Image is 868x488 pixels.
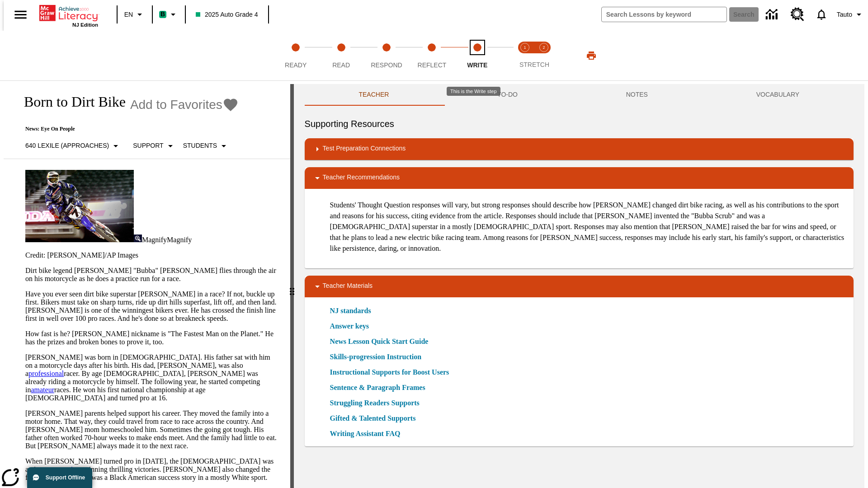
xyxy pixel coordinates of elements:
span: STRETCH [519,61,549,68]
p: Teacher Recommendations [323,173,400,183]
button: Boost Class color is mint green. Change class color [156,6,182,23]
span: B [160,9,165,20]
button: Print [577,47,606,64]
p: Test Preparation Connections [323,144,406,155]
a: sensation [53,465,80,473]
p: Teacher Materials [323,281,373,292]
h6: Supporting Resources [305,117,854,131]
p: Support [133,141,163,150]
h1: Born to Dirt Bike [14,94,126,110]
button: Select Student [179,138,233,154]
a: professional [28,370,64,377]
a: Resource Center, Will open in new tab [785,2,810,27]
p: Credit: [PERSON_NAME]/AP Images [25,251,279,259]
div: Press Enter or Spacebar and then press right and left arrow keys to move the slider [290,84,294,488]
span: Add to Favorites [130,98,222,112]
div: reading [4,84,290,483]
span: Respond [371,61,402,69]
img: Motocross racer James Stewart flies through the air on his dirt bike. [25,170,134,242]
p: When [PERSON_NAME] turned pro in [DATE], the [DEMOGRAPHIC_DATA] was an instant , winning thrillin... [25,457,279,482]
div: Instructional Panel Tabs [305,84,854,106]
p: [PERSON_NAME] parents helped support his career. They moved the family into a motor home. That wa... [25,409,279,450]
button: NOTES [572,84,702,106]
text: 1 [524,45,526,50]
div: This is the Write step [447,87,500,96]
a: Writing Assistant FAQ [330,428,406,439]
a: Answer keys, Will open in new browser window or tab [330,321,369,332]
button: Select Lexile, 640 Lexile (Approaches) [22,138,125,154]
div: Test Preparation Connections [305,138,854,160]
span: 2025 Auto Grade 4 [196,10,258,19]
a: Gifted & Talented Supports [330,413,421,424]
button: Profile/Settings [833,6,868,23]
span: Magnify [142,236,167,244]
p: News: Eye On People [14,126,239,132]
button: Write step 5 of 5 [451,31,504,80]
span: Support Offline [46,474,85,481]
div: activity [294,84,864,488]
a: Data Center [760,2,785,27]
button: Language: EN, Select a language [120,6,149,23]
a: amateur [31,386,54,394]
input: search field [602,7,726,22]
span: NJ Edition [72,22,98,28]
span: Ready [285,61,307,69]
p: Dirt bike legend [PERSON_NAME] "Bubba" [PERSON_NAME] flies through the air on his motorcycle as h... [25,267,279,283]
p: [PERSON_NAME] was born in [DEMOGRAPHIC_DATA]. His father sat with him on a motorcycle days after ... [25,353,279,402]
p: 640 Lexile (Approaches) [25,141,109,150]
span: EN [124,10,133,19]
div: Teacher Materials [305,276,854,297]
text: 2 [542,45,545,50]
div: Home [39,3,98,28]
a: Struggling Readers Supports [330,398,425,408]
button: VOCABULARY [702,84,854,106]
button: Teacher [305,84,443,106]
a: Skills-progression Instruction, Will open in new browser window or tab [330,352,422,362]
p: How fast is he? [PERSON_NAME] nickname is "The Fastest Man on the Planet." He has the prizes and ... [25,330,279,346]
button: Respond step 3 of 5 [360,31,413,80]
a: Sentence & Paragraph Frames, Will open in new browser window or tab [330,382,425,393]
img: Magnify [134,235,142,242]
button: Reflect step 4 of 5 [406,31,458,80]
a: Instructional Supports for Boost Users, Will open in new browser window or tab [330,367,449,378]
span: Magnify [167,236,192,244]
button: Ready step 1 of 5 [269,31,322,80]
a: NJ standards [330,305,377,316]
div: Teacher Recommendations [305,167,854,189]
span: Reflect [418,61,447,69]
button: Open side menu [7,1,34,28]
button: Stretch Respond step 2 of 2 [531,31,557,80]
a: Notifications [810,3,833,26]
button: Add to Favorites - Born to Dirt Bike [130,97,239,113]
button: Scaffolds, Support [129,138,179,154]
button: Stretch Read step 1 of 2 [512,31,538,80]
p: Have you ever seen dirt bike superstar [PERSON_NAME] in a race? If not, buckle up first. Bikers m... [25,290,279,323]
p: Students [183,141,217,150]
button: Read step 2 of 5 [315,31,367,80]
span: Read [332,61,350,69]
button: Support Offline [27,467,92,488]
button: TO-DO [443,84,572,106]
span: Write [467,61,487,69]
a: News Lesson Quick Start Guide, Will open in new browser window or tab [330,336,429,347]
p: Students' Thought Question responses will vary, but strong responses should describe how [PERSON_... [330,200,846,254]
span: Tauto [837,10,852,19]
